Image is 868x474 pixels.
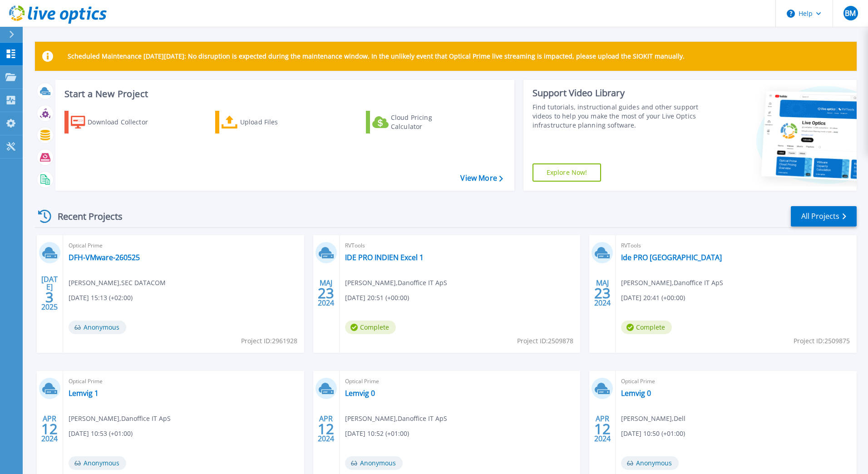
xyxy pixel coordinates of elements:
[41,412,58,445] div: APR 2024
[621,376,851,386] span: Optical Prime
[41,276,58,310] div: [DATE] 2025
[69,456,126,470] span: Anonymous
[318,289,334,297] span: 23
[345,414,447,424] span: [PERSON_NAME] , Danoffice IT ApS
[241,336,297,346] span: Project ID: 2961928
[69,278,166,288] span: [PERSON_NAME] , SEC DATACOM
[345,456,403,470] span: Anonymous
[69,429,133,439] span: [DATE] 10:53 (+01:00)
[69,241,299,251] span: Optical Prime
[35,205,135,227] div: Recent Projects
[533,103,702,130] div: Find tutorials, instructional guides and other support videos to help you make the most of your L...
[41,425,58,433] span: 12
[345,429,409,439] span: [DATE] 10:52 (+01:00)
[64,111,166,133] a: Download Collector
[69,389,99,398] a: Lemvig 1
[533,87,702,99] div: Support Video Library
[621,321,672,334] span: Complete
[345,376,575,386] span: Optical Prime
[594,276,611,310] div: MAJ 2024
[64,89,503,99] h3: Start a New Project
[345,293,409,303] span: [DATE] 20:51 (+00:00)
[794,336,850,346] span: Project ID: 2509875
[69,414,171,424] span: [PERSON_NAME] , Danoffice IT ApS
[69,293,133,303] span: [DATE] 15:13 (+02:00)
[69,321,126,334] span: Anonymous
[594,425,611,433] span: 12
[391,113,464,131] div: Cloud Pricing Calculator
[594,289,611,297] span: 23
[621,414,686,424] span: [PERSON_NAME] , Dell
[88,113,160,131] div: Download Collector
[68,53,685,60] p: Scheduled Maintenance [DATE][DATE]: No disruption is expected during the maintenance window. In t...
[215,111,316,133] a: Upload Files
[517,336,573,346] span: Project ID: 2509878
[594,412,611,445] div: APR 2024
[621,389,651,398] a: Lemvig 0
[621,278,723,288] span: [PERSON_NAME] , Danoffice IT ApS
[69,376,299,386] span: Optical Prime
[69,253,140,262] a: DFH-VMware-260525
[845,10,856,17] span: BM
[345,241,575,251] span: RVTools
[45,293,54,301] span: 3
[791,206,857,227] a: All Projects
[621,429,685,439] span: [DATE] 10:50 (+01:00)
[345,278,447,288] span: [PERSON_NAME] , Danoffice IT ApS
[533,163,602,182] a: Explore Now!
[345,253,424,262] a: IDE PRO INDIEN Excel 1
[366,111,467,133] a: Cloud Pricing Calculator
[621,456,679,470] span: Anonymous
[621,293,685,303] span: [DATE] 20:41 (+00:00)
[317,276,335,310] div: MAJ 2024
[621,241,851,251] span: RVTools
[621,253,722,262] a: Ide PRO [GEOGRAPHIC_DATA]
[460,174,503,183] a: View More
[345,389,375,398] a: Lemvig 0
[240,113,313,131] div: Upload Files
[317,412,335,445] div: APR 2024
[318,425,334,433] span: 12
[345,321,396,334] span: Complete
